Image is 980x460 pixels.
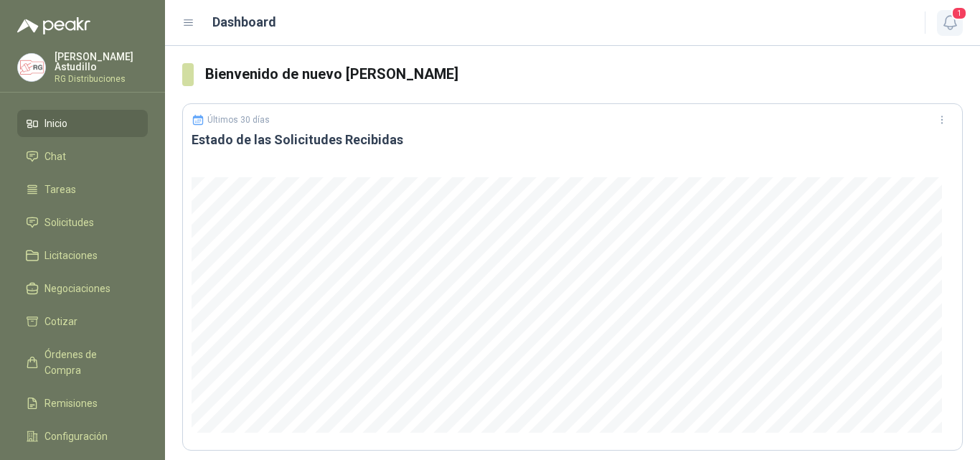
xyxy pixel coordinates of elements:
h1: Dashboard [212,12,276,32]
a: Órdenes de Compra [17,341,148,384]
p: Últimos 30 días [207,115,270,125]
p: RG Distribuciones [55,75,148,83]
span: Licitaciones [44,248,98,263]
p: [PERSON_NAME] Astudillo [55,52,148,72]
a: Tareas [17,176,148,203]
a: Configuración [17,423,148,450]
a: Chat [17,143,148,170]
a: Negociaciones [17,275,148,302]
span: Negociaciones [44,281,110,296]
span: Configuración [44,428,108,444]
h3: Estado de las Solicitudes Recibidas [192,131,953,149]
span: Cotizar [44,314,77,329]
a: Solicitudes [17,209,148,236]
a: Licitaciones [17,242,148,269]
img: Company Logo [18,54,45,81]
span: Chat [44,149,66,164]
h3: Bienvenido de nuevo [PERSON_NAME] [205,63,963,85]
a: Cotizar [17,308,148,335]
span: 1 [951,6,967,20]
span: Inicio [44,116,67,131]
a: Inicio [17,110,148,137]
span: Remisiones [44,395,98,411]
img: Logo peakr [17,17,90,34]
button: 1 [937,10,963,36]
span: Órdenes de Compra [44,347,134,378]
a: Remisiones [17,390,148,417]
span: Tareas [44,182,76,197]
span: Solicitudes [44,215,94,230]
